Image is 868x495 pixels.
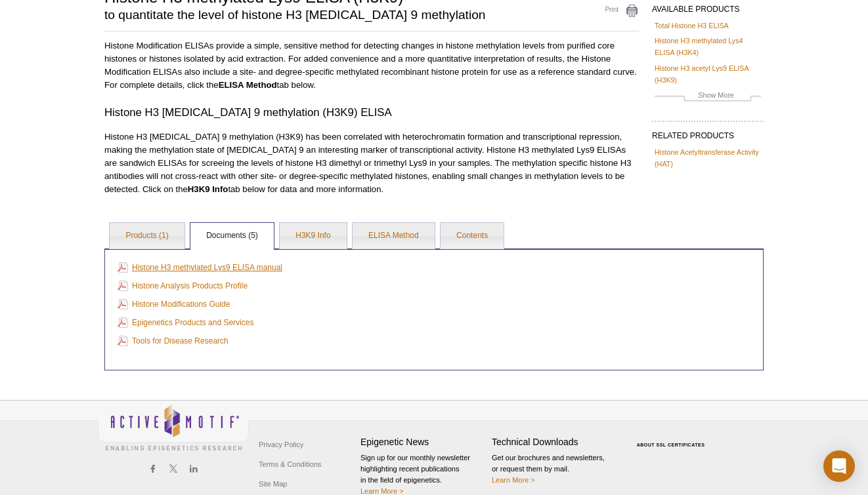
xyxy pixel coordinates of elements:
a: Privacy Policy [255,435,307,454]
a: H3K9 Info [280,223,346,249]
a: Histone Analysis Products Profile [118,279,248,293]
a: Learn More > [360,487,404,495]
a: Terms & Conditions [255,454,324,474]
strong: H3K9 Info [188,184,228,194]
img: Active Motif, [98,401,249,454]
a: Histone Acetyltransferase Activity (HAT) [655,146,761,170]
h3: Histone H3 [MEDICAL_DATA] 9 methylation (H3K9) ELISA [104,105,639,121]
p: Histone Modification ELISAs provide a simple, sensitive method for detecting changes in histone m... [104,39,639,92]
a: Histone H3 methylated Lys4 ELISA (H3K4) [655,35,761,58]
a: Histone Modifications Guide [118,297,230,311]
h4: Epigenetic News [360,437,485,448]
a: Show More [655,89,761,104]
a: Learn More > [492,476,535,484]
strong: ELISA Method [219,80,277,90]
a: Histone H3 acetyl Lys9 ELISA (H3K9) [655,62,761,86]
a: ABOUT SSL CERTIFICATES [637,443,705,447]
p: Histone H3 [MEDICAL_DATA] 9 methylation (H3K9) has been correlated with heterochromatin formation... [104,130,639,196]
div: Open Intercom Messenger [823,450,855,482]
a: Site Map [255,474,290,494]
h2: to quantitate the level of histone H3 [MEDICAL_DATA] 9 methylation [104,9,576,21]
a: Products (1) [110,223,184,249]
a: Tools for Disease Research [118,334,228,348]
a: Print [590,4,639,18]
a: Contents [441,223,504,249]
p: Get our brochures and newsletters, or request them by mail. [492,452,617,486]
a: Total Histone H3 ELISA [655,20,729,31]
a: Documents (5) [190,223,274,249]
a: Histone H3 methylated Lys9 ELISA manual [118,260,282,275]
h4: Technical Downloads [492,437,617,448]
a: Epigenetics Products and Services [118,315,253,330]
a: ELISA Method [353,223,435,249]
table: Click to Verify - This site chose Symantec SSL for secure e-commerce and confidential communicati... [623,424,722,452]
h2: RELATED PRODUCTS [652,121,764,144]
